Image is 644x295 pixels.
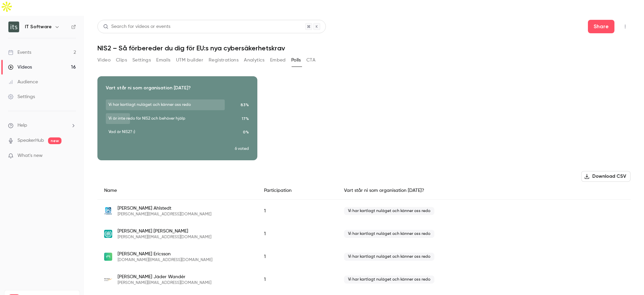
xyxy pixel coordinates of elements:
[104,253,112,261] img: academedia.se
[68,153,76,159] iframe: Noticeable Trigger
[244,55,265,66] button: Analytics
[8,122,76,129] li: help-dropdown-opener
[116,55,127,66] button: Clips
[97,55,111,66] button: Video
[118,212,211,217] span: [PERSON_NAME][EMAIL_ADDRESS][DOMAIN_NAME]
[291,55,301,66] button: Polls
[118,257,212,263] span: [DOMAIN_NAME][EMAIL_ADDRESS][DOMAIN_NAME]
[337,182,631,200] div: Vart står ni som organisation [DATE]?
[118,251,212,257] span: [PERSON_NAME] Ericsson
[118,280,211,286] span: [PERSON_NAME][EMAIL_ADDRESS][DOMAIN_NAME]
[344,276,434,284] span: Vi har kartlagt nuläget och känner oss redo
[270,55,286,66] button: Embed
[103,23,170,30] div: Search for videos or events
[8,79,38,85] div: Audience
[257,200,337,223] div: 1
[8,93,35,100] div: Settings
[104,230,112,238] img: chalmers.se
[48,137,61,144] span: new
[97,268,631,291] div: elaine.jaderwander@sarnmark.se
[8,64,32,71] div: Videos
[209,55,239,66] button: Registrations
[156,55,170,66] button: Emails
[25,24,52,30] h6: IT Software
[104,276,112,284] img: sarnmark.se
[8,49,31,56] div: Events
[97,44,631,52] h1: NIS2 – Så förbereder du dig för EU:s nya cybersäkerhetskrav
[17,137,44,144] a: SpeakerHub
[588,20,614,33] button: Share
[257,268,337,291] div: 1
[97,182,257,200] div: Name
[344,230,434,238] span: Vi har kartlagt nuläget och känner oss redo
[8,22,19,32] img: IT Software
[17,122,27,129] span: Help
[344,253,434,261] span: Vi har kartlagt nuläget och känner oss redo
[176,55,203,66] button: UTM builder
[257,182,337,200] div: Participation
[257,245,337,268] div: 1
[97,245,631,268] div: jessica.ericsson@academedia.se
[97,200,631,223] div: andreas.ahlstedt@ucsit.se
[344,207,434,215] span: Vi har kartlagt nuläget och känner oss redo
[581,171,631,182] button: Download CSV
[306,55,315,66] button: CTA
[97,222,631,245] div: sandra.arvidsson@chalmers.se
[104,207,112,215] img: ucsit.se
[132,55,151,66] button: Settings
[17,152,43,159] span: What's new
[118,228,211,235] span: [PERSON_NAME] [PERSON_NAME]
[118,205,211,212] span: [PERSON_NAME] Ahlstedt
[257,222,337,245] div: 1
[620,21,631,32] button: Top Bar Actions
[118,273,211,280] span: [PERSON_NAME] Jäder Wandér
[118,235,211,240] span: [PERSON_NAME][EMAIL_ADDRESS][DOMAIN_NAME]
